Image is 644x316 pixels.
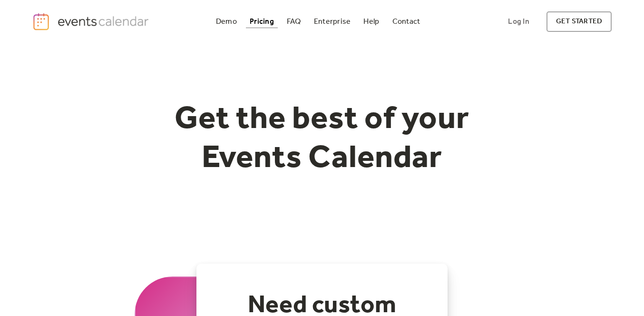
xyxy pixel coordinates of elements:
[310,15,354,28] a: Enterprise
[283,15,305,28] a: FAQ
[216,19,237,24] div: Demo
[498,11,538,32] a: Log In
[287,19,301,24] div: FAQ
[139,100,505,178] h1: Get the best of your Events Calendar
[314,19,351,24] div: Enterprise
[546,11,612,32] a: get started
[360,15,383,28] a: Help
[389,15,424,28] a: Contact
[363,19,379,24] div: Help
[246,15,278,28] a: Pricing
[250,19,274,24] div: Pricing
[212,15,241,28] a: Demo
[392,19,420,24] div: Contact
